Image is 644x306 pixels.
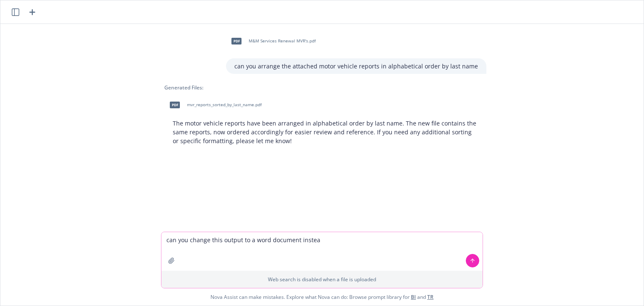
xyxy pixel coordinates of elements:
[187,102,262,107] span: mvr_reports_sorted_by_last_name.pdf
[411,293,416,301] a: BI
[164,84,486,91] div: Generated Files:
[173,119,478,145] p: The motor vehicle reports have been arranged in alphabetical order by last name. The new file con...
[161,232,483,271] textarea: can you change this output to a word document inste
[427,293,434,301] a: TR
[210,288,434,306] span: Nova Assist can make mistakes. Explore what Nova can do: Browse prompt library for and
[231,38,241,44] span: pdf
[234,62,478,71] p: can you arrange the attached motor vehicle reports in alphabetical order by last name
[249,38,316,44] span: M&M Services Renewal MVR's.pdf
[170,102,180,108] span: pdf
[164,94,263,115] div: pdfmvr_reports_sorted_by_last_name.pdf
[226,31,317,52] div: pdfM&M Services Renewal MVR's.pdf
[166,276,478,283] p: Web search is disabled when a file is uploaded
